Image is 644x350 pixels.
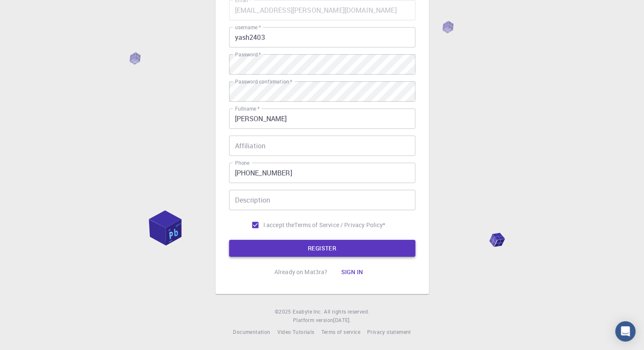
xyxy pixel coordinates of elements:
[321,328,360,336] a: Terms of service
[324,308,369,316] span: All rights reserved.
[235,105,260,112] label: Fullname
[293,308,322,315] span: Exabyte Inc.
[233,328,270,335] span: Documentation
[293,316,333,325] span: Platform version
[263,221,295,229] span: I accept the
[235,24,261,31] label: username
[294,221,385,229] a: Terms of Service / Privacy Policy*
[229,240,415,257] button: REGISTER
[233,328,270,336] a: Documentation
[334,264,370,281] button: Sign in
[367,328,411,336] a: Privacy statement
[367,328,411,335] span: Privacy statement
[274,268,328,276] p: Already on Mat3ra?
[277,328,314,336] a: Video Tutorials
[293,308,322,316] a: Exabyte Inc.
[294,221,385,229] p: Terms of Service / Privacy Policy *
[235,159,249,167] label: Phone
[615,321,636,342] div: Open Intercom Messenger
[333,317,351,323] span: [DATE] .
[321,328,360,335] span: Terms of service
[235,51,261,58] label: Password
[275,308,293,316] span: © 2025
[277,328,314,335] span: Video Tutorials
[333,316,351,325] a: [DATE].
[235,78,292,85] label: Password confirmation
